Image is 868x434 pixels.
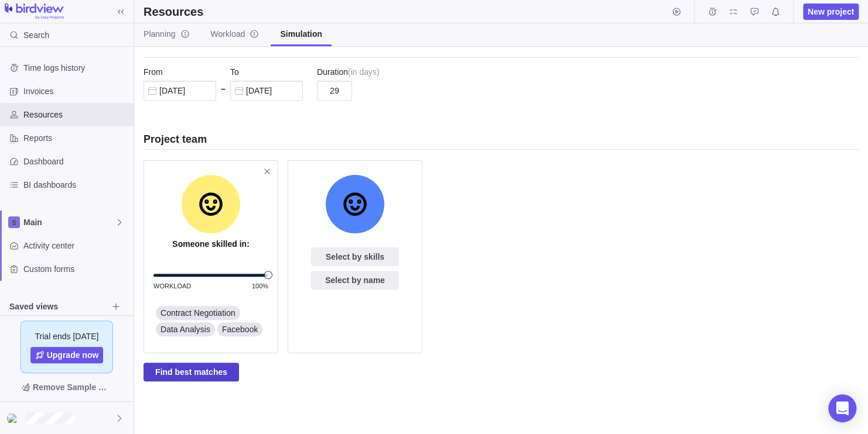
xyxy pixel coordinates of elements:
span: in days [351,66,377,78]
span: Duration [317,66,348,78]
a: Simulation [271,23,332,46]
span: My assignments [725,4,741,20]
span: Dashboard [23,156,129,167]
img: logo [5,4,64,20]
a: Workloadinfo-description [201,23,269,46]
span: – [221,83,225,101]
span: Select by skills [326,250,384,264]
span: Remove Sample Data [33,380,112,394]
a: Approval requests [746,9,763,18]
a: Time logs [704,9,720,18]
span: Reports [23,132,129,144]
span: BI dashboards [23,179,129,191]
span: To [230,66,239,78]
input: mm/dd/yyyy [230,81,303,101]
span: Remove [259,163,275,180]
span: Custom forms [23,263,129,275]
span: Search [23,29,49,41]
span: New project [808,6,854,18]
span: Invoices [23,85,129,97]
div: Open Intercom Messenger [828,394,856,422]
span: Select by skills [311,247,399,266]
input: mm/dd/yyyy [143,81,216,101]
span: Main [23,216,115,228]
span: Someone skilled in: [172,238,249,261]
span: Data Analysis [160,323,210,335]
div: Firzana Amira [7,411,21,425]
span: New project [803,4,859,20]
span: Browse views [108,298,124,315]
span: Planning [143,28,190,40]
input: 0 [317,81,352,101]
a: My assignments [725,9,741,18]
span: Contract Negotiation [160,307,235,319]
span: From [143,66,163,78]
span: Resources [23,109,129,120]
span: Facebook [222,323,258,335]
a: Planninginfo-description [134,23,199,46]
span: Trial ends [DATE] [35,330,99,342]
span: Saved views [9,301,108,312]
span: Activity center [23,240,129,252]
span: 100% [252,279,268,293]
img: Show [7,414,21,423]
span: Find best matches [143,363,239,381]
h2: Resources [143,4,203,20]
span: ( [348,66,351,78]
span: Find best matches [155,365,227,379]
span: Select by name [325,273,385,287]
h3: Project team [143,132,859,146]
svg: info-description [180,29,190,39]
span: Upgrade now [47,349,99,361]
span: Time logs history [23,62,129,74]
svg: info-description [250,29,259,39]
span: Simulation [280,28,322,40]
span: Workload [211,28,259,40]
a: Notifications [767,9,784,18]
span: Start timer [668,4,685,20]
a: Upgrade now [30,347,104,363]
span: Approval requests [746,4,763,20]
span: Remove Sample Data [9,378,124,397]
span: ) [377,66,380,78]
span: Workload [153,279,191,293]
span: Select by name [311,271,399,290]
span: Time logs [704,4,720,20]
span: Notifications [767,4,784,20]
